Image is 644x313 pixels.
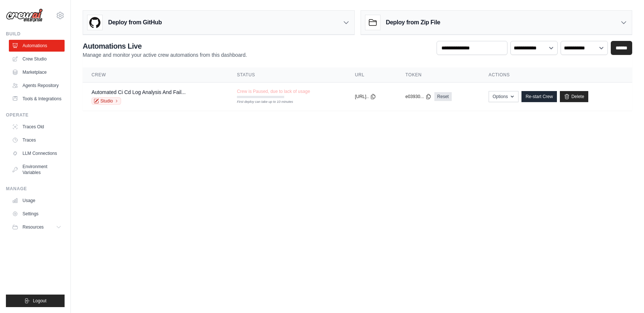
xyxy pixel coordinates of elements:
a: Re-start Crew [521,91,557,102]
th: URL [346,67,397,83]
a: LLM Connections [9,147,65,159]
a: Traces Old [9,121,65,133]
p: Manage and monitor your active crew automations from this dashboard. [83,51,247,59]
a: Reset [434,92,452,101]
a: Delete [560,91,588,102]
div: First deploy can take up to 10 minutes [237,100,284,105]
div: Manage [6,186,65,192]
button: Options [489,91,519,102]
a: Tools & Integrations [9,93,65,105]
div: Operate [6,112,65,118]
button: Logout [6,295,65,307]
th: Status [228,67,346,83]
th: Token [397,67,480,83]
h2: Automations Live [83,41,247,51]
a: Usage [9,195,65,206]
a: Environment Variables [9,161,65,178]
a: Traces [9,134,65,146]
button: Resources [9,221,65,233]
img: Logo [6,8,43,22]
th: Crew [83,67,228,83]
a: Automations [9,40,65,52]
button: e03930... [406,94,431,100]
a: Settings [9,208,65,220]
h3: Deploy from Zip File [386,18,440,27]
a: Agents Repository [9,80,65,91]
div: Build [6,31,65,37]
span: Resources [23,224,44,230]
span: Logout [33,298,47,304]
th: Actions [480,67,632,83]
a: Studio [92,97,121,105]
img: GitHub Logo [87,15,102,30]
h3: Deploy from GitHub [108,18,162,27]
span: Crew is Paused, due to lack of usage [237,88,310,94]
a: Crew Studio [9,53,65,65]
a: Marketplace [9,66,65,78]
a: Automated Ci Cd Log Analysis And Fail... [92,89,186,95]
